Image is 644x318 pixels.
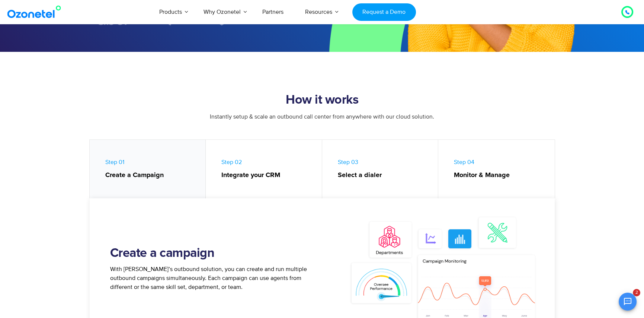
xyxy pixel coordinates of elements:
[221,158,314,180] span: Step 02
[110,246,322,261] h2: Create a campaign
[633,289,640,296] span: 2
[105,158,198,180] span: Step 01
[322,140,439,202] a: Step 03Select a dialer
[210,113,434,120] span: Instantly setup & scale an outbound call center from anywhere with our cloud solution.
[110,265,307,291] span: With [PERSON_NAME]’s outbound solution, you can create and run multiple outbound campaigns simult...
[454,170,547,180] strong: Monitor & Manage
[338,158,431,180] span: Step 03
[338,170,431,180] strong: Select a dialer
[206,140,322,202] a: Step 02Integrate your CRM
[221,170,314,180] strong: Integrate your CRM
[438,140,555,202] a: Step 04Monitor & Manage
[619,293,637,311] button: Open chat
[105,170,198,180] strong: Create a Campaign
[454,158,547,180] span: Step 04
[90,14,137,25] div: 4 / 7
[97,14,129,25] img: uber
[90,93,555,108] h2: How it works
[90,140,206,202] a: Step 01Create a Campaign
[352,3,416,21] a: Request a Demo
